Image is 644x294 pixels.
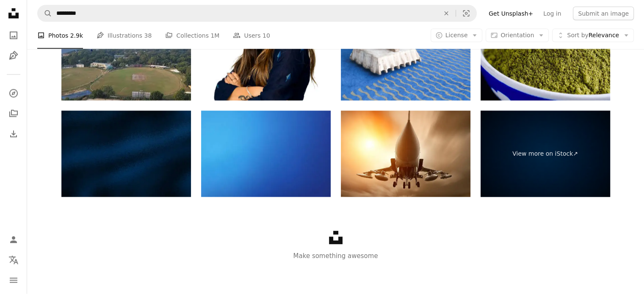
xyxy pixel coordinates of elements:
[210,31,219,40] span: 1M
[5,47,22,64] a: Illustrations
[341,111,470,197] img: Military airplane at flying on the speed
[567,32,588,38] span: Sort by
[201,14,331,101] img: Young & Confident!
[481,14,610,101] img: Henna powder in a bowl
[5,105,22,122] a: Collections
[500,32,534,38] span: Orientation
[5,231,22,248] a: Log in / Sign up
[484,7,538,20] a: Get Unsplash+
[61,111,191,197] img: Background Blue Navy Black Abstract Glittering Pattern Noise Dark Stained Frosted GlassTexture
[456,5,476,22] button: Visual search
[5,85,22,102] a: Explore
[37,5,477,22] form: Find visuals sitewide
[5,27,22,44] a: Photos
[38,5,52,22] button: Search Unsplash
[97,22,152,49] a: Illustrations 38
[144,31,152,40] span: 38
[552,29,634,42] button: Sort byRelevance
[486,29,549,42] button: Orientation
[5,126,22,143] a: Download History
[27,251,644,261] p: Make something awesome
[5,252,22,269] button: Language
[341,14,470,101] img: Wooden blocks for hand block printing at a factory in Bagru village, India.
[573,7,634,20] button: Submit an image
[201,111,331,197] img: Blue shaded Background
[445,32,468,38] span: License
[61,14,191,101] img: Indigo airlines and its flight journey
[263,31,270,40] span: 10
[481,111,610,197] a: View more on iStock↗
[567,31,619,40] span: Relevance
[437,5,456,22] button: Clear
[5,5,22,24] a: Home — Unsplash
[431,29,483,42] button: License
[538,7,566,20] a: Log in
[5,272,22,289] button: Menu
[165,22,219,49] a: Collections 1M
[233,22,270,49] a: Users 10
